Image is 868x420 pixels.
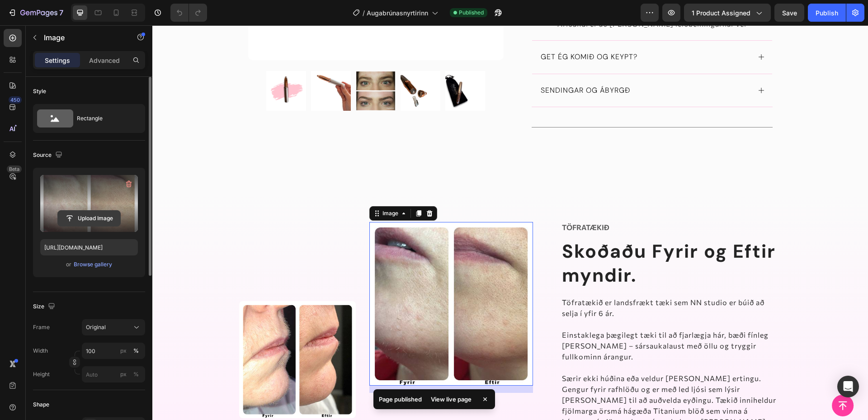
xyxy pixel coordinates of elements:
div: Publish [816,8,838,18]
div: Open Intercom Messenger [837,376,859,397]
p: Töfratækið [410,198,628,207]
div: Undo/Redo [170,4,207,22]
p: Særir ekki húðina eða veldur [PERSON_NAME] ertingu. Gengur fyrir rafhlöðu og er með led ljósi sem... [410,348,628,402]
div: Rectangle [77,108,132,129]
div: Browse gallery [74,260,112,269]
button: Original [82,319,145,335]
button: Publish [808,4,846,22]
span: 1 product assigned [692,8,750,18]
div: Beta [7,165,22,173]
span: / [363,8,365,18]
h2: Skoðaðu Fyrir og Eftir myndir. [409,213,629,264]
p: Page published [379,395,422,404]
div: View live page [425,393,477,406]
div: Source [33,149,64,161]
p: Settings [45,56,70,65]
span: Save [782,9,797,17]
div: 450 [9,96,22,104]
span: Augabrúnasnyrtirinn [367,8,428,18]
div: Image [228,184,248,192]
label: Frame [33,323,50,331]
button: px [131,345,142,356]
img: Tofrataekid_fyrir_og_eftir.jpg [217,197,381,360]
button: % [118,345,129,356]
p: Image [44,32,121,43]
span: Published [459,9,484,17]
p: Get ég komið og keypt? [388,27,485,37]
button: 7 [4,4,67,22]
p: Advanced [89,56,120,65]
iframe: Design area [152,25,868,420]
p: 7 [59,7,63,18]
div: px [120,347,127,355]
button: 1 product assigned [684,4,771,22]
div: Shape [33,401,49,409]
img: Tofra_fyrir_og_efatir.jpg [87,276,204,393]
input: px% [82,343,145,359]
button: Browse gallery [73,260,113,269]
div: px [120,370,127,378]
span: Original [86,323,106,331]
button: Save [774,4,804,22]
p: Töfratækið er landsfrækt tæki sem NN studio er búið að selja í yfir 6 ár. [410,272,628,293]
div: Style [33,87,46,95]
div: Size [33,301,57,313]
button: % [118,369,129,380]
button: Upload Image [57,210,121,227]
p: Sendingar og ábyrgð [388,61,478,70]
label: Height [33,370,50,378]
button: px [131,369,142,380]
label: Width [33,347,48,355]
p: Einstaklega þægilegt tæki til að fjarlægja hár, bæði fínleg [PERSON_NAME] – sársaukalaust með öll... [410,304,628,337]
div: % [133,370,139,378]
input: px% [82,366,145,382]
input: https://example.com/image.jpg [40,239,138,255]
div: % [133,347,139,355]
span: or [66,259,71,270]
